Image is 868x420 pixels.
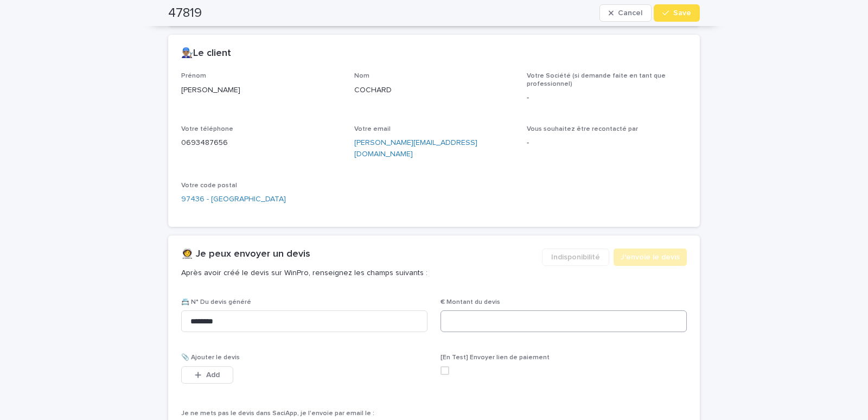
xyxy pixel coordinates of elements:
button: Save [654,4,700,22]
span: Je ne mets pas le devis dans SaciApp, je l'envoie par email le : [181,410,374,417]
p: COCHARD [354,85,514,96]
span: J'envoie le devis [621,252,680,263]
span: Vous souhaitez être recontacté par [527,126,638,132]
span: 📎 Ajouter le devis [181,354,240,361]
span: Votre code postal [181,182,237,189]
p: - [527,137,687,149]
button: Indisponibilité [542,249,609,266]
a: [PERSON_NAME][EMAIL_ADDRESS][DOMAIN_NAME] [354,139,477,158]
button: Add [181,366,233,384]
span: 📇 N° Du devis généré [181,299,251,306]
h2: 👩‍🚀 Je peux envoyer un devis [181,249,310,260]
span: Votre email [354,126,391,132]
button: Cancel [599,4,652,22]
span: Nom [354,73,369,79]
span: Prénom [181,73,206,79]
span: Votre Société (si demande faite en tant que professionnel) [527,73,666,87]
a: 97436 - [GEOGRAPHIC_DATA] [181,194,286,205]
p: [PERSON_NAME] [181,85,341,96]
span: [En Test] Envoyer lien de paiement [441,354,550,361]
span: Add [206,371,220,379]
span: Indisponibilité [551,252,600,263]
p: 0693487656 [181,137,341,149]
h2: 47819 [168,5,202,21]
p: - [527,92,687,104]
h2: 👨🏽‍🔧Le client [181,48,231,60]
p: Après avoir créé le devis sur WinPro, renseignez les champs suivants : [181,268,533,278]
span: Cancel [618,9,642,17]
span: Save [673,9,691,17]
button: J'envoie le devis [614,249,687,266]
span: € Montant du devis [441,299,500,306]
span: Votre téléphone [181,126,233,132]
